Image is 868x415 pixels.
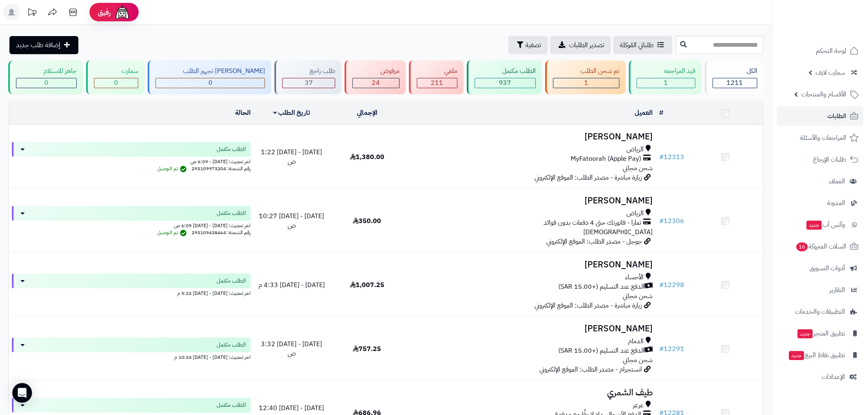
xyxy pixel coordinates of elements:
[583,227,653,237] span: [DEMOGRAPHIC_DATA]
[777,150,863,169] a: طلبات الإرجاع
[273,108,311,118] a: تاريخ الطلب
[625,273,644,282] span: الأحساء
[659,216,664,226] span: #
[664,78,668,88] span: 1
[558,282,644,292] span: الدفع عند التسليم (+15.00 SAR)
[465,60,544,94] a: الطلب مكتمل 937
[546,237,642,246] span: جوجل - مصدر الطلب: الموقع الإلكتروني
[353,78,399,88] div: 24
[806,219,845,230] span: وآتس آب
[777,215,863,235] a: وآتس آبجديد
[806,221,822,230] span: جديد
[7,60,85,94] a: جاهز للاستلام 0
[357,108,377,118] a: الإجمالي
[217,341,246,349] span: الطلب مكتمل
[350,152,384,162] span: 1,380.00
[813,154,846,165] span: طلبات الإرجاع
[235,108,251,118] a: الحالة
[623,291,653,301] span: شحن مجاني
[777,106,863,126] a: الطلبات
[155,66,265,76] div: [PERSON_NAME] تجهيز الطلب
[417,78,457,88] div: 211
[258,280,325,290] span: [DATE] - [DATE] 4:33 م
[553,66,619,76] div: تم شحن الطلب
[659,280,664,290] span: #
[777,280,863,300] a: التقارير
[508,36,548,54] button: تصفية
[558,346,644,356] span: الدفع عند التسليم (+15.00 SAR)
[613,36,672,54] a: طلباتي المُوكلة
[789,351,804,360] span: جديد
[16,40,60,50] span: إضافة طلب جديد
[408,388,653,397] h3: طيف الشمري
[827,110,846,122] span: الطلبات
[659,152,684,162] a: #12313
[499,78,511,88] span: 937
[623,355,653,365] span: شحن مجاني
[544,218,641,228] span: تمارا - فاتورتك حتى 4 دفعات بدون فوائد
[156,78,265,88] div: 0
[353,216,381,226] span: 350.00
[812,6,860,23] img: logo-2.png
[217,277,246,285] span: الطلب مكتمل
[12,221,251,229] div: اخر تحديث: [DATE] - [DATE] 6:09 ص
[259,211,324,230] span: [DATE] - [DATE] 10:27 ص
[626,145,644,154] span: الرياض
[352,66,399,76] div: مرفوض
[261,339,322,358] span: [DATE] - [DATE] 3:32 ص
[584,78,588,88] span: 1
[408,196,653,205] h3: [PERSON_NAME]
[282,66,335,76] div: طلب راجع
[525,40,541,50] span: تصفية
[659,216,684,226] a: #12306
[544,60,627,94] a: تم شحن الطلب 1
[777,302,863,322] a: التطبيقات والخدمات
[157,165,189,172] span: تم التوصيل
[408,132,653,141] h3: [PERSON_NAME]
[208,78,212,88] span: 0
[417,66,457,76] div: ملغي
[703,60,765,94] a: الكل1211
[569,40,604,50] span: تصدير الطلبات
[372,78,380,88] span: 24
[637,66,695,76] div: قيد المراجعه
[726,78,743,88] span: 1211
[628,337,644,346] span: الدمام
[796,242,808,251] span: 16
[827,197,845,209] span: المدونة
[637,78,695,88] div: 1
[626,209,644,218] span: الرياض
[12,157,251,165] div: اخر تحديث: [DATE] - 6:09 ص
[801,89,846,100] span: الأقسام والمنتجات
[12,288,251,297] div: اخر تحديث: [DATE] - [DATE] 5:22 م
[535,173,642,182] span: زيارة مباشرة - مصدر الطلب: الموقع الإلكتروني
[620,40,653,50] span: طلباتي المُوكلة
[192,165,251,172] span: رقم الشحنة: 293109973204
[431,78,443,88] span: 211
[777,41,863,61] a: لوحة التحكم
[343,60,407,94] a: مرفوض 24
[114,4,130,21] img: ai-face.png
[623,163,653,173] span: شحن مجاني
[777,171,863,191] a: العملاء
[550,36,611,54] a: تصدير الطلبات
[283,78,335,88] div: 37
[713,66,757,76] div: الكل
[16,78,76,88] div: 0
[535,301,642,310] span: زيارة مباشرة - مصدر الطلب: الموقع الإلكتروني
[217,145,246,153] span: الطلب مكتمل
[114,78,118,88] span: 0
[809,262,845,274] span: أدوات التسويق
[217,401,246,409] span: الطلب مكتمل
[829,176,845,187] span: العملاء
[539,365,642,374] span: انستجرام - مصدر الطلب: الموقع الإلكتروني
[12,352,251,361] div: اخر تحديث: [DATE] - [DATE] 10:24 م
[659,344,664,354] span: #
[635,108,653,118] a: العميل
[571,154,641,164] span: MyFatoorah (Apple Pay)
[305,78,313,88] span: 37
[797,329,813,338] span: جديد
[553,78,619,88] div: 1
[98,7,111,17] span: رفيق
[822,371,845,383] span: الإعدادات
